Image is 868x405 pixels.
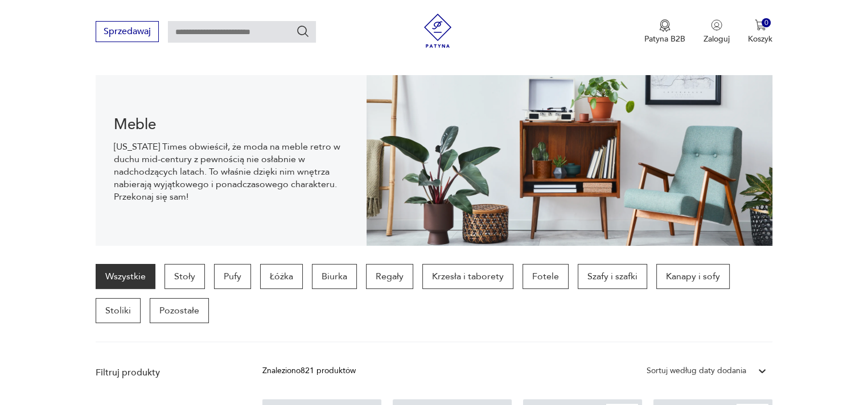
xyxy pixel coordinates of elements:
div: Sortuj według daty dodania [647,365,746,377]
a: Pufy [214,264,251,289]
a: Pozostałe [150,298,209,323]
a: Kanapy i sofy [656,264,730,289]
img: Ikonka użytkownika [711,19,722,31]
h1: Meble [114,118,348,131]
a: Krzesła i taborety [422,264,513,289]
a: Sprzedawaj [96,28,159,36]
div: Znaleziono 821 produktów [262,365,356,377]
p: Filtruj produkty [96,366,235,379]
img: Patyna - sklep z meblami i dekoracjami vintage [421,14,455,48]
p: Koszyk [748,34,772,44]
a: Fotele [523,264,569,289]
div: 0 [762,18,771,28]
a: Stoliki [96,298,141,323]
button: 0Koszyk [748,19,772,44]
button: Sprzedawaj [96,21,159,42]
a: Stoły [164,264,205,289]
button: Szukaj [296,24,310,38]
a: Wszystkie [96,264,155,289]
p: Patyna B2B [644,34,685,44]
a: Ikona medaluPatyna B2B [644,19,685,44]
button: Zaloguj [704,19,730,44]
p: [US_STATE] Times obwieścił, że moda na meble retro w duchu mid-century z pewnością nie osłabnie w... [114,140,348,203]
a: Biurka [312,264,357,289]
a: Łóżka [260,264,303,289]
a: Regały [366,264,413,289]
img: Ikona medalu [659,19,670,32]
img: Meble [367,75,773,246]
a: Szafy i szafki [578,264,647,289]
p: Zaloguj [704,34,730,44]
button: Patyna B2B [644,19,685,44]
img: Ikona koszyka [755,19,766,31]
